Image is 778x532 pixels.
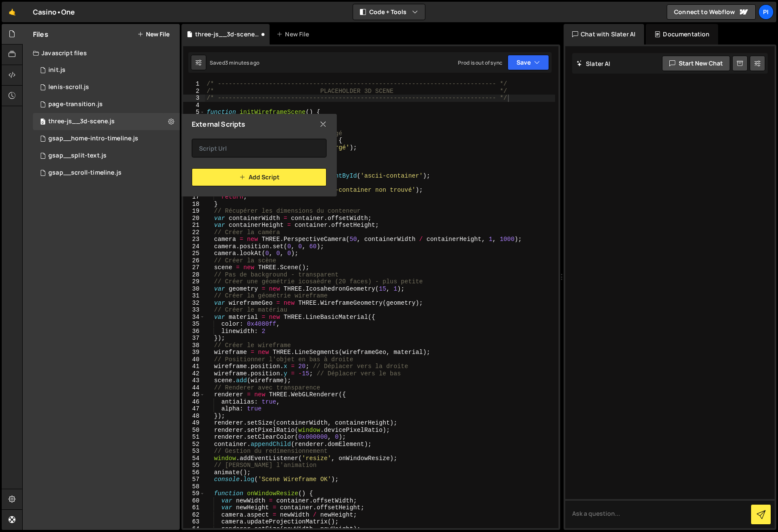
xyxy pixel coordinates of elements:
[183,229,205,236] div: 22
[33,130,183,147] div: 17359/48416.js
[183,455,205,462] div: 54
[576,59,611,68] h2: Slater AI
[183,377,205,384] div: 43
[183,419,205,427] div: 49
[183,391,205,398] div: 45
[183,384,205,392] div: 44
[48,135,138,143] div: gsap__home-intro-timeline.js
[192,168,327,186] button: Add Script
[183,476,205,483] div: 57
[183,328,205,335] div: 36
[183,363,205,370] div: 41
[183,102,205,109] div: 4
[195,30,259,39] div: three-js__3d-scene.js
[33,164,183,181] div: 17359/48382.js
[48,83,89,91] div: lenis-scroll.js
[183,306,205,314] div: 33
[183,434,205,441] div: 51
[137,31,169,38] button: New File
[23,45,180,62] div: Javascript files
[183,370,205,377] div: 42
[183,193,205,201] div: 17
[183,335,205,342] div: 37
[48,66,65,74] div: init.js
[183,469,205,476] div: 56
[225,59,259,66] div: 3 minutes ago
[33,113,183,130] div: 17359/48366.js
[183,109,205,116] div: 5
[183,271,205,279] div: 28
[183,398,205,406] div: 46
[183,278,205,285] div: 29
[33,96,183,113] div: 17359/48414.js
[33,79,183,96] div: 17359/48306.js
[183,222,205,229] div: 21
[33,62,183,79] div: 17359/48279.js
[183,448,205,455] div: 53
[183,285,205,293] div: 30
[183,483,205,490] div: 58
[183,314,205,321] div: 34
[192,139,327,158] input: Script Url
[183,356,205,363] div: 40
[183,511,205,519] div: 62
[183,462,205,469] div: 55
[183,208,205,215] div: 19
[33,30,48,39] h2: Files
[508,55,549,70] button: Save
[183,490,205,497] div: 59
[667,4,756,20] a: Connect to Webflow
[564,24,644,45] div: Chat with Slater AI
[40,119,45,126] span: 0
[183,88,205,95] div: 2
[210,59,259,66] div: Saved
[183,201,205,208] div: 18
[183,80,205,88] div: 1
[183,342,205,349] div: 38
[192,119,246,129] h2: External Scripts
[183,349,205,356] div: 39
[183,250,205,257] div: 25
[183,292,205,300] div: 31
[183,413,205,420] div: 48
[353,4,425,20] button: Code + Tools
[2,2,23,22] a: 🤙
[183,441,205,448] div: 52
[758,4,774,20] a: Pi
[48,152,107,160] div: gsap__split-text.js
[183,95,205,102] div: 3
[183,518,205,526] div: 63
[183,257,205,265] div: 26
[183,243,205,250] div: 24
[183,300,205,307] div: 32
[662,56,730,71] button: Start new chat
[646,24,718,45] div: Documentation
[183,321,205,328] div: 35
[183,236,205,243] div: 23
[276,30,312,39] div: New File
[48,169,122,177] div: gsap__scroll-timeline.js
[458,59,502,66] div: Prod is out of sync
[183,405,205,413] div: 47
[33,147,183,164] div: 17359/48305.js
[183,504,205,511] div: 61
[33,7,75,17] div: Casino•One
[48,101,103,108] div: page-transition.js
[183,427,205,434] div: 50
[48,118,115,125] div: three-js__3d-scene.js
[183,264,205,271] div: 27
[183,497,205,505] div: 60
[183,215,205,222] div: 20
